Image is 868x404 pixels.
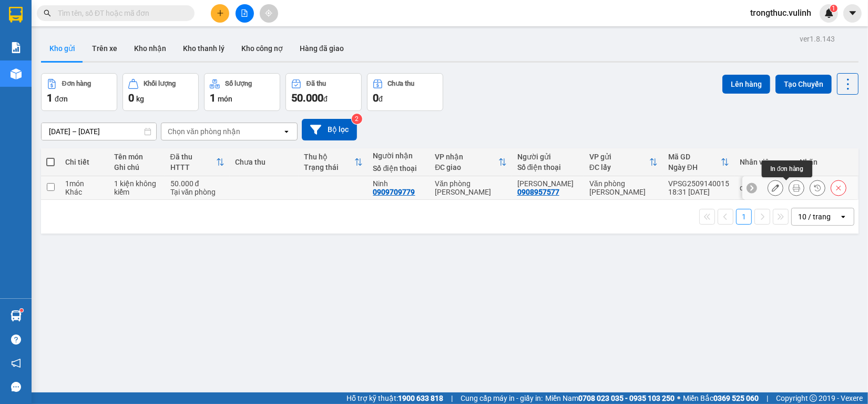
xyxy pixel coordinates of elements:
[584,148,663,176] th: Toggle SortBy
[114,179,160,196] div: 1 kiện không kiểm
[830,5,838,12] sup: 1
[41,36,84,61] button: Kho gửi
[260,4,278,23] button: aim
[435,179,506,196] div: Văn phòng [PERSON_NAME]
[41,73,117,111] button: Đơn hàng1đơn
[11,335,21,345] span: question-circle
[5,23,200,76] li: E11, Đường số 8, Khu dân cư Nông [GEOGRAPHIC_DATA], Kv.[GEOGRAPHIC_DATA], [GEOGRAPHIC_DATA]
[42,123,156,140] input: Select a date range.
[65,158,104,166] div: Chi tiết
[47,92,53,104] span: 1
[5,76,200,89] li: 1900 8181
[589,163,649,171] div: ĐC lấy
[11,42,22,53] img: solution-icon
[435,153,498,161] div: VP nhận
[668,153,721,161] div: Mã GD
[302,119,357,140] button: Bộ lọc
[589,153,649,161] div: VP gửi
[430,148,512,176] th: Toggle SortBy
[233,36,291,61] button: Kho công nợ
[165,148,230,176] th: Toggle SortBy
[722,75,770,94] button: Lên hàng
[517,188,559,196] div: 0908957577
[545,392,675,404] span: Miền Nam
[282,127,291,136] svg: open
[291,36,352,61] button: Hàng đã giao
[60,25,69,34] span: environment
[218,95,232,103] span: món
[122,73,199,111] button: Khối lượng0kg
[210,92,216,104] span: 1
[136,95,144,103] span: kg
[810,395,817,402] span: copyright
[798,211,831,222] div: 10 / trang
[170,188,224,196] div: Tại văn phòng
[236,4,254,23] button: file-add
[668,163,721,171] div: Ngày ĐH
[65,188,104,196] div: Khác
[373,179,425,188] div: Ninh
[307,80,326,87] div: Đã thu
[323,95,328,103] span: đ
[60,7,149,20] b: [PERSON_NAME]
[225,80,252,87] div: Số lượng
[204,73,280,111] button: Số lượng1món
[65,179,104,188] div: 1 món
[398,394,443,402] strong: 1900 633 818
[352,114,362,124] sup: 2
[668,179,729,188] div: VPSG2509140015
[299,148,367,176] th: Toggle SortBy
[517,163,579,171] div: Số điện thoại
[767,392,768,404] span: |
[800,158,852,166] div: Nhãn
[304,163,354,171] div: Trạng thái
[848,8,857,18] span: caret-down
[285,73,362,111] button: Đã thu50.000đ
[435,163,498,171] div: ĐC giao
[388,80,415,87] div: Chưa thu
[677,396,680,400] span: ⚪️
[742,6,820,19] span: trongthuc.vulinh
[367,73,443,111] button: Chưa thu0đ
[517,179,579,188] div: ANH MINH
[373,164,425,173] div: Số điện thoại
[839,213,847,221] svg: open
[175,36,233,61] button: Kho thanh lý
[5,5,57,57] img: logo.jpg
[373,151,425,160] div: Người nhận
[291,92,323,104] span: 50.000
[736,209,752,225] button: 1
[824,8,834,18] img: icon-new-feature
[168,126,240,137] div: Chọn văn phòng nhận
[740,158,789,166] div: Nhân viên
[20,309,23,312] sup: 1
[11,68,22,79] img: warehouse-icon
[9,7,23,23] img: logo-vxr
[663,148,734,176] th: Toggle SortBy
[517,153,579,161] div: Người gửi
[832,5,835,12] span: 1
[740,184,789,192] div: quocviet.vulinh
[126,36,175,61] button: Kho nhận
[668,188,729,196] div: 18:31 [DATE]
[373,92,379,104] span: 0
[589,179,658,196] div: Văn phòng [PERSON_NAME]
[379,95,383,103] span: đ
[11,310,22,321] img: warehouse-icon
[170,163,216,171] div: HTTT
[843,4,862,23] button: caret-down
[170,153,216,161] div: Đã thu
[211,4,229,23] button: plus
[11,358,21,368] span: notification
[170,179,224,188] div: 50.000 đ
[128,92,134,104] span: 0
[11,382,21,392] span: message
[55,95,68,103] span: đơn
[713,394,759,402] strong: 0369 525 060
[304,153,354,161] div: Thu hộ
[762,160,812,177] div: In đơn hàng
[346,392,443,404] span: Hỗ trợ kỹ thuật:
[241,9,248,17] span: file-add
[58,7,182,19] input: Tìm tên, số ĐT hoặc mã đơn
[217,9,224,17] span: plus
